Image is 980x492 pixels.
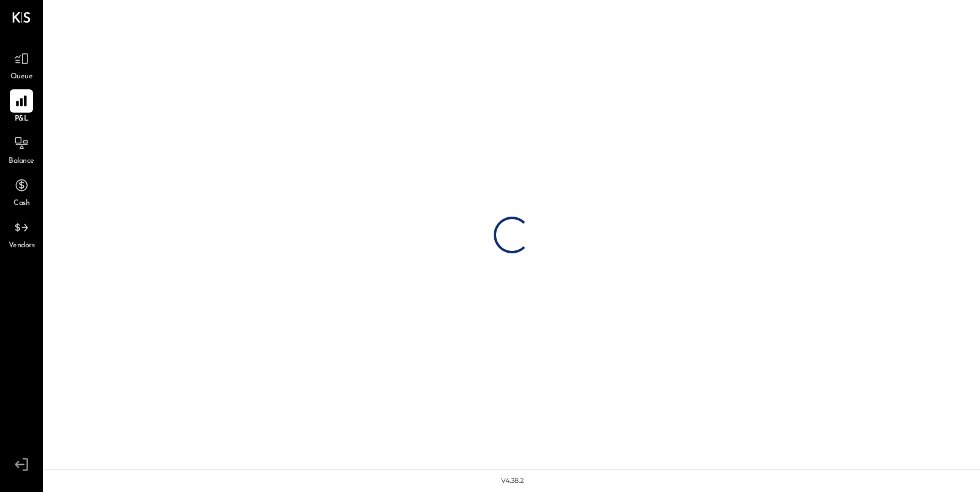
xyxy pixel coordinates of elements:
[10,72,33,83] span: Queue
[9,240,35,252] span: Vendors
[501,476,524,486] div: v 4.38.2
[1,89,42,125] a: P&L
[1,216,42,252] a: Vendors
[9,156,34,167] span: Balance
[1,174,42,209] a: Cash
[1,132,42,167] a: Balance
[13,198,29,209] span: Cash
[1,47,42,83] a: Queue
[15,114,29,125] span: P&L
